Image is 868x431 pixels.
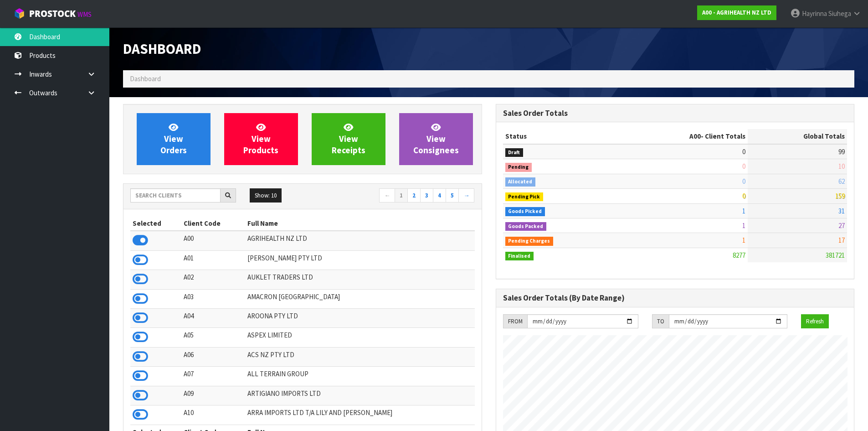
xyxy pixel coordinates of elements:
img: cube-alt.png [14,8,25,19]
th: - Client Totals [616,129,748,144]
td: [PERSON_NAME] PTY LTD [245,250,475,270]
td: ARRA IMPORTS LTD T/A LILY AND [PERSON_NAME] [245,405,475,425]
h3: Sales Order Totals [503,109,847,118]
td: A00 [181,231,245,250]
td: ASPEX LIMITED [245,328,475,347]
span: A00 [689,132,701,140]
th: Selected [130,216,181,231]
a: ViewOrders [137,113,211,165]
th: Full Name [245,216,475,231]
td: A10 [181,405,245,425]
span: Pending Charges [505,237,554,246]
h3: Sales Order Totals (By Date Range) [503,294,847,302]
span: View Consignees [413,122,459,156]
button: Refresh [801,314,829,329]
td: A01 [181,250,245,270]
span: View Receipts [332,122,365,156]
span: Goods Packed [505,222,547,231]
span: Allocated [505,177,536,187]
span: 0 [742,192,745,200]
small: WMS [77,10,92,19]
a: ViewProducts [224,113,298,165]
td: AROONA PTY LTD [245,309,475,328]
nav: Page navigation [309,188,475,204]
td: A05 [181,328,245,347]
th: Global Totals [748,129,847,144]
th: Client Code [181,216,245,231]
td: A09 [181,386,245,405]
a: ViewReceipts [312,113,385,165]
span: Finalised [505,252,534,261]
span: Pending [505,163,532,172]
a: 2 [407,188,421,203]
button: Show: 10 [250,188,282,203]
td: ALL TERRAIN GROUP [245,367,475,386]
a: ViewConsignees [399,113,473,165]
div: FROM [503,314,527,329]
span: 159 [835,192,845,200]
th: Status [503,129,617,144]
span: Siuhega [828,9,851,18]
td: A07 [181,367,245,386]
td: ARTIGIANO IMPORTS LTD [245,386,475,405]
span: 1 [742,221,745,230]
td: AUKLET TRADERS LTD [245,270,475,289]
a: 1 [395,188,408,203]
span: 17 [838,236,845,244]
span: Dashboard [130,74,161,83]
span: View Products [243,122,278,156]
span: ProStock [29,8,76,20]
span: 27 [838,221,845,230]
td: AMACRON [GEOGRAPHIC_DATA] [245,289,475,308]
span: 0 [742,177,745,186]
span: 1 [742,236,745,244]
a: A00 - AGRIHEALTH NZ LTD [697,5,776,20]
span: Pending Pick [505,192,544,202]
span: 8277 [733,251,745,260]
span: Draft [505,148,524,157]
span: 0 [742,147,745,156]
div: TO [652,314,669,329]
span: Dashboard [123,40,201,58]
span: 10 [838,162,845,171]
a: 4 [433,188,446,203]
span: 1 [742,207,745,215]
span: 31 [838,207,845,215]
td: A04 [181,309,245,328]
input: Search clients [130,188,221,203]
td: AGRIHEALTH NZ LTD [245,231,475,250]
span: 99 [838,147,845,156]
span: Goods Picked [505,207,545,216]
a: ← [379,188,395,203]
td: ACS NZ PTY LTD [245,347,475,366]
a: → [458,188,474,203]
td: A03 [181,289,245,308]
span: View Orders [160,122,187,156]
a: 3 [420,188,433,203]
strong: A00 - AGRIHEALTH NZ LTD [702,9,771,16]
span: Hayrinna [802,9,827,18]
a: 5 [446,188,459,203]
td: A06 [181,347,245,366]
span: 381721 [826,251,845,260]
span: 62 [838,177,845,186]
td: A02 [181,270,245,289]
span: 0 [742,162,745,171]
